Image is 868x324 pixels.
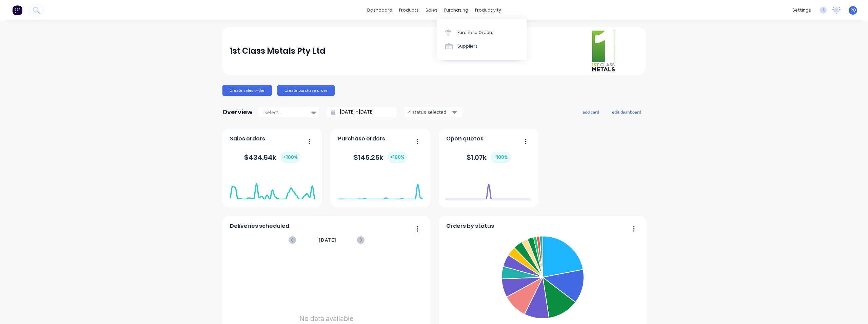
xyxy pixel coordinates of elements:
div: + 100 % [280,152,300,163]
div: products [396,5,422,15]
span: Sales orders [230,135,265,143]
button: add card [578,107,604,116]
div: 4 status selected [408,108,451,116]
a: Suppliers [437,39,527,53]
div: purchasing [441,5,472,15]
div: Overview [222,105,253,119]
button: Create sales order [222,85,272,96]
img: 1st Class Metals Pty Ltd [591,29,616,73]
div: 1st Class Metals Pty Ltd [230,44,325,58]
div: + 100 % [387,152,407,163]
div: $ 145.25k [354,152,407,163]
span: Open quotes [446,135,484,143]
button: edit dashboard [608,107,646,116]
div: settings [789,5,814,15]
span: Purchase orders [338,135,385,143]
div: Purchase Orders [457,30,493,36]
div: + 100 % [491,152,511,163]
div: $ 434.54k [244,152,300,163]
div: productivity [472,5,505,15]
span: PO [850,7,856,13]
button: Create purchase order [277,85,335,96]
button: 4 status selected [405,107,462,117]
img: Factory [12,5,22,15]
div: $ 1.07k [467,152,511,163]
div: sales [422,5,441,15]
a: dashboard [364,5,396,15]
div: Suppliers [457,43,478,49]
a: Purchase Orders [437,25,527,39]
span: [DATE] [319,236,336,244]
